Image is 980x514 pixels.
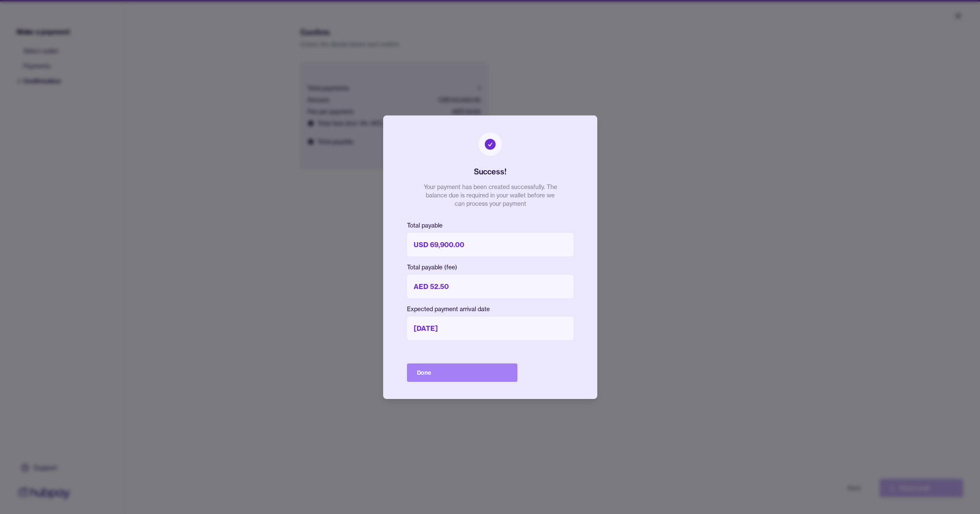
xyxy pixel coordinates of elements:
p: AED 52.50 [407,275,573,298]
p: [DATE] [407,317,573,340]
h2: Success! [474,166,507,178]
p: Total payable [407,221,573,230]
p: Total payable (fee) [407,263,573,271]
p: Your payment has been created successfully. The balance due is required in your wallet before we ... [423,183,557,208]
p: USD 69,900.00 [407,233,573,256]
button: Done [407,363,517,382]
p: Expected payment arrival date [407,305,573,313]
